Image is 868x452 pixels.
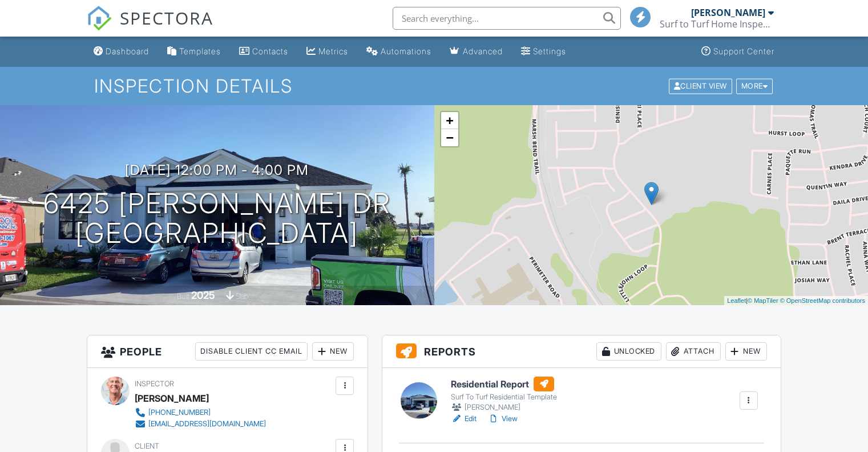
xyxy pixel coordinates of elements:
div: Contacts [252,46,288,56]
a: Settings [516,41,571,62]
a: Support Center [697,41,779,62]
a: Advanced [445,41,507,62]
div: New [312,342,354,361]
a: Dashboard [89,41,154,62]
div: Surf to Turf Home Inspections [660,18,774,30]
a: SPECTORA [87,15,213,39]
a: Leaflet [727,297,746,304]
a: © OpenStreetMap contributors [780,297,865,304]
div: [PERSON_NAME] [451,402,557,413]
a: Edit [451,413,477,425]
a: © MapTiler [748,297,778,304]
div: [PERSON_NAME] [691,7,765,18]
a: Zoom in [441,112,458,129]
h3: Reports [382,335,781,368]
h6: Residential Report [451,377,557,391]
a: [PHONE_NUMBER] [135,407,266,418]
a: Templates [163,41,225,62]
a: Client View [668,81,735,90]
span: Client [135,442,159,450]
a: Automations (Basic) [362,41,436,62]
div: Automations [381,46,431,56]
div: [PHONE_NUMBER] [148,408,211,417]
h3: People [87,335,368,368]
input: Search everything... [393,7,621,30]
div: Surf To Turf Residential Template [451,393,557,402]
div: Dashboard [106,46,149,56]
a: View [488,413,518,425]
div: Templates [179,46,221,56]
h1: Inspection Details [94,76,774,96]
div: Metrics [318,46,348,56]
div: Advanced [463,46,503,56]
span: Inspector [135,379,174,388]
div: Unlocked [596,342,661,361]
div: Support Center [713,46,774,56]
div: Settings [533,46,566,56]
div: [EMAIL_ADDRESS][DOMAIN_NAME] [148,419,266,429]
img: The Best Home Inspection Software - Spectora [87,6,112,31]
a: Metrics [302,41,353,62]
div: New [725,342,767,361]
span: SPECTORA [120,6,213,30]
span: slab [236,292,248,301]
div: [PERSON_NAME] [135,390,209,407]
div: | [724,296,868,306]
a: Contacts [235,41,293,62]
div: More [736,78,773,94]
h1: 6425 [PERSON_NAME] Dr [GEOGRAPHIC_DATA] [43,189,391,249]
span: Built [177,292,189,301]
div: 2025 [191,289,215,301]
div: Client View [669,78,732,94]
h3: [DATE] 12:00 pm - 4:00 pm [125,162,309,178]
a: Zoom out [441,129,458,146]
a: [EMAIL_ADDRESS][DOMAIN_NAME] [135,418,266,430]
div: Attach [666,342,721,361]
a: Residential Report Surf To Turf Residential Template [PERSON_NAME] [451,377,557,413]
div: Disable Client CC Email [195,342,308,361]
